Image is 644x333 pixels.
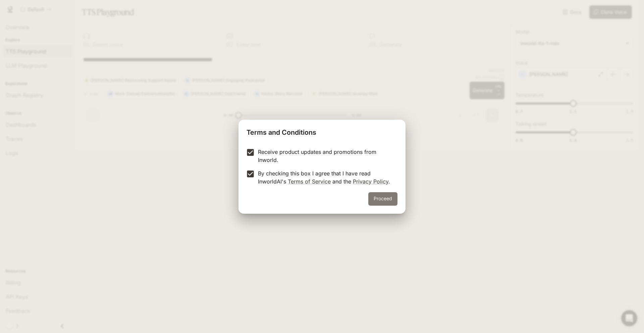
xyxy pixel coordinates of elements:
button: Proceed [368,192,397,206]
h2: Terms and Conditions [238,120,406,142]
a: Privacy Policy [353,178,388,185]
a: Terms of Service [288,178,331,185]
p: Receive product updates and promotions from Inworld. [258,148,392,164]
p: By checking this box I agree that I have read InworldAI's and the . [258,169,392,185]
